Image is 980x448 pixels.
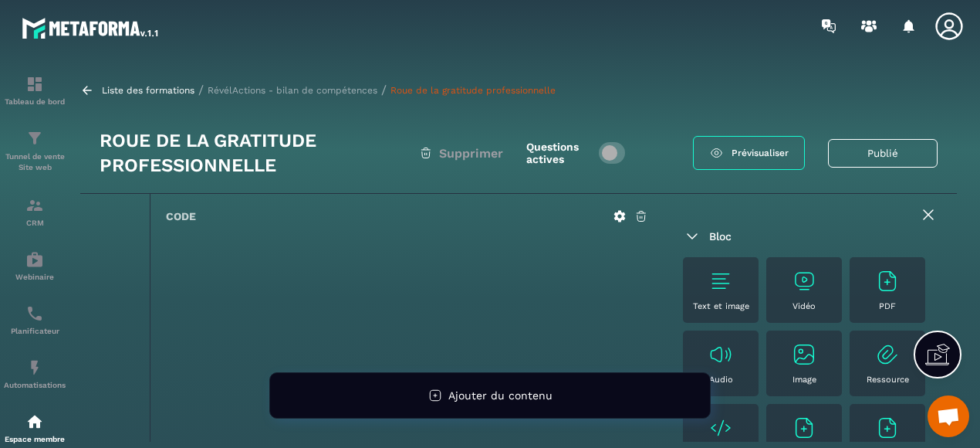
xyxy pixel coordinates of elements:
img: text-image no-wra [875,416,900,440]
img: text-image no-wra [708,416,733,440]
img: text-image no-wra [792,342,816,367]
p: CRM [4,219,66,227]
a: Prévisualiser [693,136,805,170]
img: text-image no-wra [792,416,816,440]
img: logo [22,14,161,42]
a: automationsautomationsAutomatisations [4,347,66,401]
span: Supprimer [439,146,503,161]
img: arrow-down [683,227,701,246]
img: text-image no-wra [708,269,733,294]
a: RévélActions - bilan de compétences [208,85,377,96]
a: automationsautomationsWebinaire [4,239,66,293]
a: formationformationCRM [4,185,66,239]
p: Automatisations [4,381,66,389]
span: / [381,83,387,97]
a: formationformationTunnel de vente Site web [4,117,66,185]
a: formationformationTableau de bord [4,63,66,117]
p: Tableau de bord [4,97,66,106]
img: formation [25,75,44,93]
span: Ajouter du contenu [448,389,553,402]
img: automations [25,250,44,269]
p: Webinaire [4,273,66,281]
img: scheduler [25,304,44,323]
h3: Roue de la gratitude professionnelle [100,128,419,178]
h6: Code [166,210,196,222]
p: Vidéo [792,301,816,311]
span: Bloc [709,230,732,243]
img: text-image no-wra [708,342,733,367]
p: Tunnel de vente Site web [4,151,66,173]
img: automations [25,412,44,431]
img: text-image no-wra [792,269,816,294]
span: Prévisualiser [732,148,789,158]
img: automations [25,358,44,377]
p: Audio [709,375,733,385]
img: formation [25,196,44,215]
p: Image [792,375,816,385]
p: PDF [879,301,896,311]
div: Ouvrir le chat [928,395,969,437]
a: Roue de la gratitude professionnelle [390,85,556,96]
a: Liste des formations [102,85,194,96]
p: Text et image [693,301,749,311]
p: Planificateur [4,327,66,335]
img: formation [25,129,44,148]
button: Publié [828,139,938,168]
a: schedulerschedulerPlanificateur [4,293,66,347]
p: Ressource [867,375,909,385]
img: text-image no-wra [875,342,900,367]
img: text-image no-wra [875,269,900,294]
p: Espace membre [4,435,66,443]
span: / [198,83,204,97]
label: Questions actives [526,141,591,165]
